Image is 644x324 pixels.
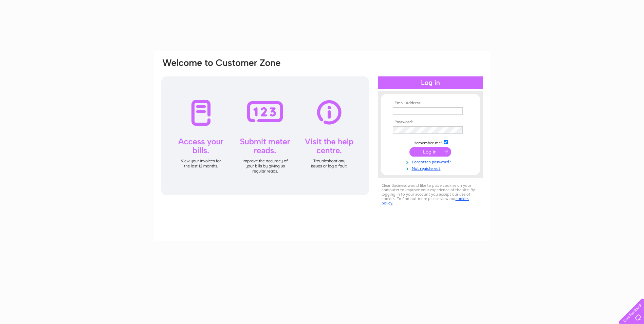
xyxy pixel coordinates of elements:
[391,120,470,125] th: Password:
[409,147,451,157] input: Submit
[391,139,470,146] td: Remember me?
[378,180,483,209] div: Clear Business would like to place cookies on your computer to improve your experience of the sit...
[391,101,470,106] th: Email Address:
[382,196,469,205] a: cookies policy
[393,158,470,165] a: Forgotten password?
[393,165,470,171] a: Not registered?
